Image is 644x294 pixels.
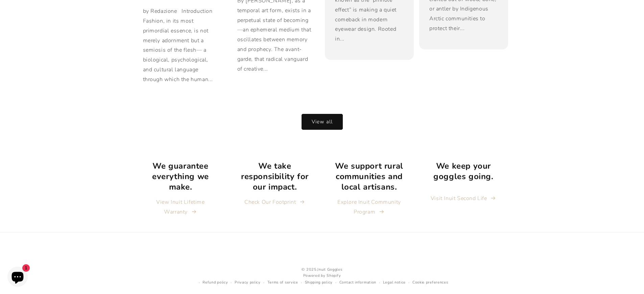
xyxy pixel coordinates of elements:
[244,197,305,207] a: Check Our Footprint
[303,273,341,278] a: Powered by Shopify
[5,267,30,289] inbox-online-store-chat: Shopify online store chat
[196,267,448,273] small: © 2025,
[317,267,342,272] a: Inuit Goggles
[152,161,209,192] strong: We guarantee everything we make.
[302,114,343,130] a: View all
[202,279,228,286] a: Refund policy
[433,161,493,182] strong: We keep your goggles going.
[339,279,376,286] a: Contact information
[141,197,220,217] a: View Inuit Lifetime Warranty
[412,279,448,286] a: Cookie preferences
[241,161,309,192] strong: We take responsibility for our impact.
[267,279,298,286] a: Terms of service
[235,279,261,286] a: Privacy policy
[305,279,333,286] a: Shipping policy
[431,194,496,203] a: Visit Inuit Second Life
[330,197,409,217] a: Explore Inuit Community Program
[383,279,406,286] a: Legal notice
[335,161,403,192] strong: We support rural communities and local artisans.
